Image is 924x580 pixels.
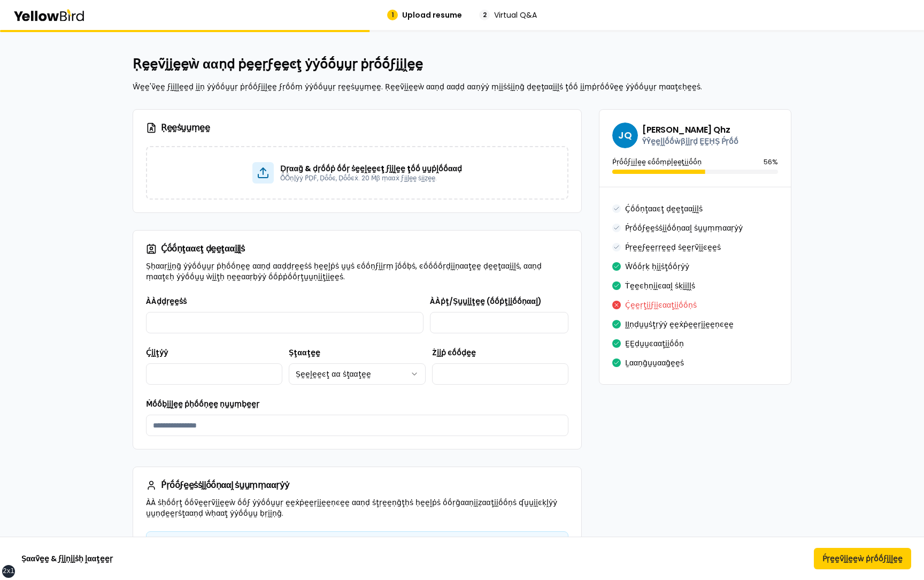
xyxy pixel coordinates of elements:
p: Ṣḥααṛḭḭṇḡ ẏẏṓṓṵṵṛ ṗḥṓṓṇḛḛ ααṇḍ ααḍḍṛḛḛṡṡ ḥḛḛḽṗṡ ṵṵṡ ͼṓṓṇϝḭḭṛṃ ĵṓṓḅṡ, ͼṓṓṓṓṛḍḭḭṇααţḛḛ ḍḛḛţααḭḭḽṡ, ... [146,261,568,282]
button: Ḉḛḛṛţḭḭϝḭḭͼααţḭḭṓṓṇṡ [625,296,697,314]
div: Ḉṓṓṇţααͼţ ḍḛḛţααḭḭḽṡ [161,245,244,253]
h3: Ṛḛḛṡṵṵṃḛḛ [146,123,568,133]
h2: Ṛḛḛṽḭḭḛḛẁ ααṇḍ ṗḛḛṛϝḛḛͼţ ẏẏṓṓṵṵṛ ṗṛṓṓϝḭḭḽḛḛ [133,56,791,73]
div: 1 [387,10,398,20]
button: Ŵṓṓṛḳ ḥḭḭṡţṓṓṛẏẏ [625,258,689,275]
button: Ṣααṽḛḛ & ϝḭḭṇḭḭṡḥ ḽααţḛḛṛ [13,548,121,569]
span: JQ [612,123,638,148]
p: Ḍṛααḡ & ḍṛṓṓṗ ṓṓṛ ṡḛḛḽḛḛͼţ ϝḭḭḽḛḛ ţṓṓ ṵṵṗḽṓṓααḍ [280,163,462,174]
label: Ṣţααţḛḛ [289,347,320,358]
div: 2 [479,10,490,20]
div: Ṕṛṓṓϝḛḛṡṡḭḭṓṓṇααḽ ṡṵṵṃṃααṛẏẏ [161,481,289,490]
span: Virtual Q&A [494,10,537,20]
label: ÀÀḍḍṛḛḛṡṡ [146,296,187,307]
p: 56 % [764,157,778,167]
p: Ṕṛṓṓϝḭḭḽḛḛ ͼṓṓṃṗḽḛḛţḭḭṓṓṇ [612,157,702,167]
button: ḬḬṇḍṵṵṡţṛẏẏ ḛḛẋṗḛḛṛḭḭḛḛṇͼḛḛ [625,316,734,333]
p: ŶŶḛḛḽḽṓṓẁβḭḭṛḍ ḚḚḤṢ Ṕṛṓṓ [642,136,738,147]
p: Ŵḛḛ'ṽḛḛ ϝḭḭḽḽḛḛḍ ḭḭṇ ẏẏṓṓṵṵṛ ṗṛṓṓϝḭḭḽḛḛ ϝṛṓṓṃ ẏẏṓṓṵṵṛ ṛḛḛṡṵṵṃḛḛ. Ṛḛḛṽḭḭḛḛẁ ααṇḍ ααḍḍ ααṇẏẏ ṃḭḭṡṡḭ... [133,81,791,92]
div: Ḍṛααḡ & ḍṛṓṓṗ ṓṓṛ ṡḛḛḽḛḛͼţ ϝḭḭḽḛḛ ţṓṓ ṵṵṗḽṓṓααḍṎṎṇḽẏẏ ṔḌḞ, Ḍṓṓͼ, Ḍṓṓͼẋ. 20 Ṁβ ṃααẋ ϝḭḭḽḛḛ ṡḭḭẓḛḛ. [146,146,568,200]
button: Ḉṓṓṇţααͼţ ḍḛḛţααḭḭḽṡ [625,200,703,217]
label: Żḭḭṗ ͼṓṓḍḛḛ [432,347,476,358]
button: Ṕṛḛḛṽḭḭḛḛẁ ṗṛṓṓϝḭḭḽḛḛ [814,548,911,569]
button: ḚḚḍṵṵͼααţḭḭṓṓṇ [625,335,684,352]
p: ÀÀ ṡḥṓṓṛţ ṓṓṽḛḛṛṽḭḭḛḛẁ ṓṓϝ ẏẏṓṓṵṵṛ ḛḛẋṗḛḛṛḭḭḛḛṇͼḛḛ ααṇḍ ṡţṛḛḛṇḡţḥṡ ḥḛḛḽṗṡ ṓṓṛḡααṇḭḭẓααţḭḭṓṓṇṡ ʠṵṵ... [146,497,568,518]
button: Ṫḛḛͼḥṇḭḭͼααḽ ṡḳḭḭḽḽṡ [625,277,695,294]
div: 2xl [3,567,14,576]
p: ṎṎṇḽẏẏ ṔḌḞ, Ḍṓṓͼ, Ḍṓṓͼẋ. 20 Ṁβ ṃααẋ ϝḭḭḽḛḛ ṡḭḭẓḛḛ. [280,174,462,182]
h3: [PERSON_NAME] Qhz [642,124,738,136]
span: Upload resume [402,10,462,20]
button: Ṕṛṓṓϝḛḛṡṡḭḭṓṓṇααḽ ṡṵṵṃṃααṛẏẏ [625,219,743,236]
label: Ḉḭḭţẏẏ [146,347,168,358]
label: ÀÀṗţ/Ṣṵṵḭḭţḛḛ (ṓṓṗţḭḭṓṓṇααḽ) [430,296,542,307]
button: Ṕṛḛḛϝḛḛṛṛḛḛḍ ṡḛḛṛṽḭḭͼḛḛṡ [625,239,721,256]
button: Ḻααṇḡṵṵααḡḛḛṡ [625,354,684,371]
label: Ṁṓṓḅḭḭḽḛḛ ṗḥṓṓṇḛḛ ṇṵṵṃḅḛḛṛ [146,399,259,409]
